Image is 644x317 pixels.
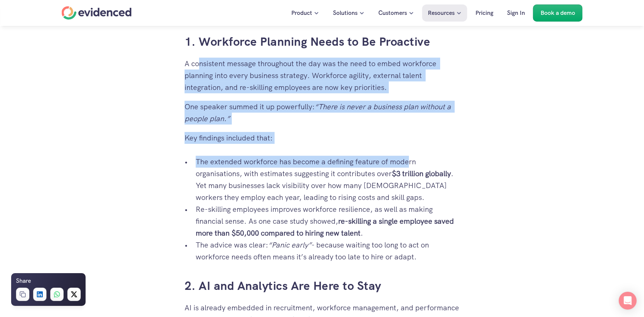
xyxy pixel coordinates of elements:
[16,276,31,286] h6: Share
[196,156,460,203] p: The extended workforce has become a defining feature of modern organisations, with estimates sugg...
[185,101,460,124] p: One speaker summed it up powerfully:
[196,239,460,263] p: The advice was clear: - because waiting too long to act on workforce needs often means it’s alrea...
[185,278,381,294] a: 2. AI and Analytics Are Here to Stay
[541,8,575,18] p: Book a demo
[470,4,499,22] a: Pricing
[428,8,455,18] p: Resources
[333,8,358,18] p: Solutions
[533,4,583,22] a: Book a demo
[185,132,460,144] p: Key findings included that:
[392,169,451,178] strong: $3 trillion globally
[268,240,311,250] em: “Panic early”
[185,102,453,123] em: “There is never a business plan without a people plan.”
[196,203,460,239] p: Re-skilling employees improves workforce resilience, as well as making financial sense. As one ca...
[291,8,312,18] p: Product
[619,292,637,310] div: Open Intercom Messenger
[185,58,460,93] p: A consistent message throughout the day was the need to embed workforce planning into every busin...
[378,8,407,18] p: Customers
[62,6,132,20] a: Home
[507,8,525,18] p: Sign In
[475,8,493,18] p: Pricing
[502,4,531,22] a: Sign In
